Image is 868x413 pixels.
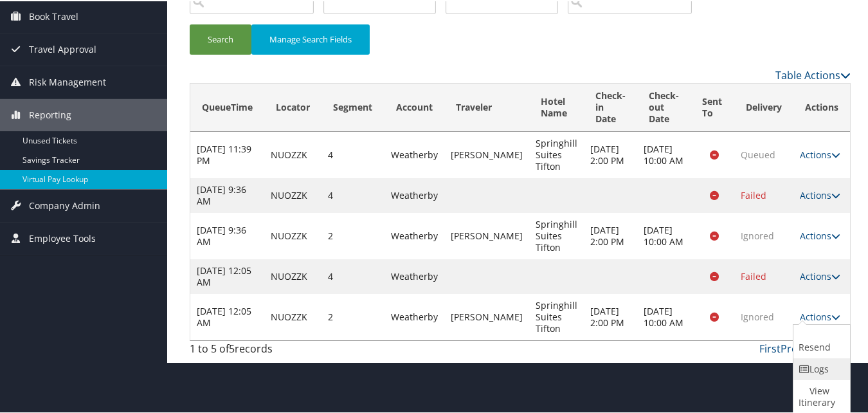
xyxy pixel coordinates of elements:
td: [DATE] 9:36 AM [190,212,264,258]
td: NUOZZK [264,212,321,258]
span: Travel Approval [29,32,96,64]
a: Actions [800,228,840,241]
span: Reporting [29,98,71,130]
td: NUOZZK [264,177,321,212]
td: [DATE] 2:00 PM [584,293,637,339]
span: Risk Management [29,65,106,97]
span: Failed [741,269,766,281]
th: QueueTime: activate to sort column descending [190,82,264,131]
th: Sent To: activate to sort column ascending [691,82,734,131]
a: Actions [800,309,840,322]
span: Employee Tools [29,221,96,253]
td: [PERSON_NAME] [444,131,529,177]
a: Actions [800,269,840,281]
td: [DATE] 2:00 PM [584,212,637,258]
td: [DATE] 10:00 AM [637,131,691,177]
span: 5 [229,340,235,354]
td: [DATE] 2:00 PM [584,131,637,177]
td: Weatherby [384,212,444,258]
th: Account: activate to sort column ascending [384,82,444,131]
td: 4 [321,177,384,212]
td: Springhill Suites Tifton [529,293,584,339]
th: Locator: activate to sort column ascending [264,82,321,131]
th: Actions [793,82,850,131]
th: Check-in Date: activate to sort column ascending [584,82,637,131]
button: Manage Search Fields [251,23,370,53]
td: [DATE] 12:05 AM [190,258,264,293]
td: Springhill Suites Tifton [529,131,584,177]
td: 4 [321,131,384,177]
td: Weatherby [384,258,444,293]
td: Weatherby [384,293,444,339]
button: Search [190,23,251,53]
a: Actions [800,147,840,160]
a: Resend [793,324,847,357]
a: First [759,340,781,354]
td: NUOZZK [264,258,321,293]
th: Hotel Name: activate to sort column ascending [529,82,584,131]
a: Table Actions [775,67,851,81]
td: [DATE] 9:36 AM [190,177,264,212]
th: Segment: activate to sort column ascending [321,82,384,131]
td: [DATE] 10:00 AM [637,293,691,339]
td: 2 [321,212,384,258]
td: Weatherby [384,131,444,177]
a: View Itinerary [793,379,847,412]
td: 4 [321,258,384,293]
td: [DATE] 11:39 PM [190,131,264,177]
span: Company Admin [29,188,100,221]
a: Actions [800,188,840,200]
span: Failed [741,188,766,200]
td: NUOZZK [264,293,321,339]
th: Delivery: activate to sort column ascending [734,82,793,131]
div: 1 to 5 of records [190,340,341,362]
a: Logs [793,357,847,379]
span: Queued [741,147,775,160]
td: Springhill Suites Tifton [529,212,584,258]
td: [DATE] 10:00 AM [637,212,691,258]
th: Check-out Date: activate to sort column ascending [637,82,691,131]
td: [DATE] 12:05 AM [190,293,264,339]
span: Ignored [741,309,774,322]
td: [PERSON_NAME] [444,293,529,339]
td: [PERSON_NAME] [444,212,529,258]
td: NUOZZK [264,131,321,177]
td: 2 [321,293,384,339]
th: Traveler: activate to sort column ascending [444,82,529,131]
a: Prev [781,340,802,354]
td: Weatherby [384,177,444,212]
span: Ignored [741,228,774,241]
